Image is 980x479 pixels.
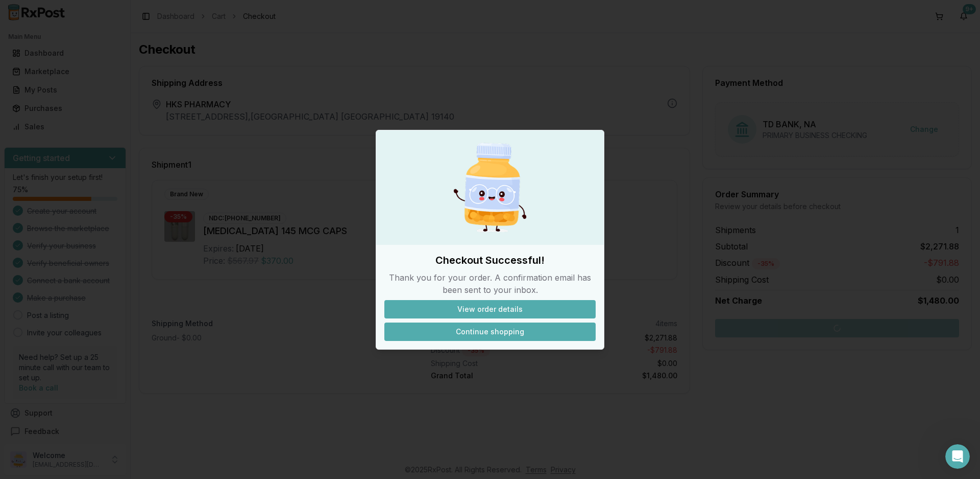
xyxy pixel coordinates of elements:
h2: Checkout Successful! [384,253,596,267]
img: Happy Pill Bottle [441,139,539,237]
button: Continue shopping [384,323,596,341]
p: Thank you for your order. A confirmation email has been sent to your inbox. [384,271,596,296]
button: View order details [384,300,596,318]
iframe: Intercom live chat [945,444,970,469]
